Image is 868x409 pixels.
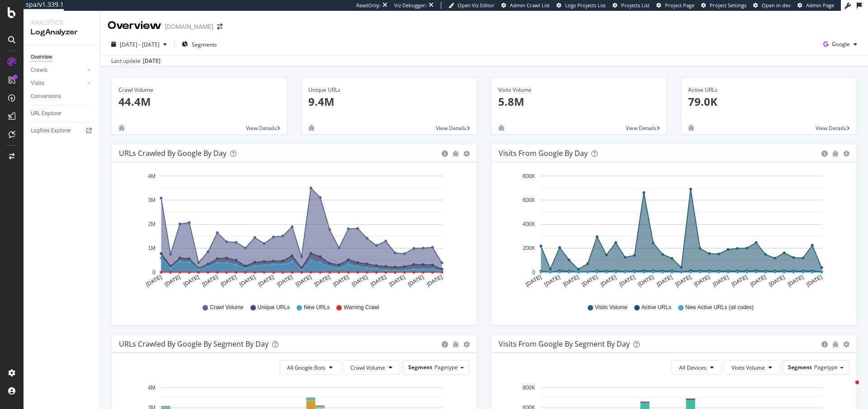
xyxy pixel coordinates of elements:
[832,150,839,157] div: bug
[148,385,156,391] text: 4M
[837,378,859,400] iframe: Intercom live chat
[710,2,746,9] span: Project Settings
[31,66,47,75] div: Crawls
[308,125,315,131] div: bug
[350,364,385,371] span: Crawl Volume
[408,363,432,371] span: Segment
[145,274,163,288] text: [DATE]
[599,274,618,288] text: [DATE]
[806,2,834,9] span: Admin Page
[656,2,694,9] a: Project Page
[111,57,160,65] div: Last update
[143,57,160,65] div: [DATE]
[832,341,839,348] div: bug
[304,304,330,311] span: New URLs
[768,274,786,288] text: [DATE]
[621,2,650,9] span: Projects List
[164,274,182,288] text: [DATE]
[182,274,200,288] text: [DATE]
[119,149,226,158] div: URLs Crawled by Google by day
[118,94,280,109] p: 44.4M
[685,304,754,311] span: New Active URLs (all codes)
[238,274,256,288] text: [DATE]
[108,18,161,33] div: Overview
[595,304,627,311] span: Visits Volume
[148,173,156,179] text: 4M
[814,363,838,371] span: Pagetype
[31,109,94,118] a: URL Explorer
[31,109,61,118] div: URL Explorer
[618,274,636,288] text: [DATE]
[31,52,94,62] a: Overview
[343,360,400,375] button: Crawl Volume
[442,150,448,157] div: circle-info
[499,149,588,158] div: Visits from Google by day
[499,169,850,295] div: A chart.
[637,274,655,288] text: [DATE]
[308,86,470,94] div: Unique URLs
[675,274,693,288] text: [DATE]
[220,274,238,288] text: [DATE]
[523,385,535,391] text: 800K
[832,40,850,48] span: Google
[679,364,707,371] span: All Devices
[688,94,850,109] p: 79.0K
[356,2,381,9] div: ReadOnly:
[31,126,94,136] a: Logfiles Explorer
[453,150,459,157] div: bug
[118,125,125,131] div: bug
[118,86,280,94] div: Crawl Volume
[724,360,780,375] button: Visits Volume
[656,274,674,288] text: [DATE]
[749,274,767,288] text: [DATE]
[523,221,535,227] text: 400K
[613,2,650,9] a: Projects List
[501,2,550,9] a: Admin Crawl List
[152,269,156,276] text: 0
[731,274,749,288] text: [DATE]
[626,124,656,132] span: View Details
[499,339,630,348] div: Visits from Google By Segment By Day
[246,124,277,132] span: View Details
[31,52,52,62] div: Overview
[523,245,535,252] text: 200K
[788,363,812,371] span: Segment
[523,197,535,203] text: 600K
[712,274,730,288] text: [DATE]
[165,22,213,31] div: [DOMAIN_NAME]
[31,126,71,136] div: Logfiles Explorer
[498,86,660,94] div: Visits Volume
[557,2,606,9] a: Logs Projects List
[448,2,495,9] a: Open Viz Editor
[816,124,846,132] span: View Details
[332,274,350,288] text: [DATE]
[148,245,156,252] text: 1M
[148,221,156,227] text: 2M
[671,360,722,375] button: All Devices
[524,274,542,288] text: [DATE]
[192,41,217,48] span: Segments
[369,274,387,288] text: [DATE]
[407,274,425,288] text: [DATE]
[295,274,313,288] text: [DATE]
[31,18,93,27] div: Analytics
[388,274,406,288] text: [DATE]
[119,339,269,348] div: URLs Crawled by Google By Segment By Day
[787,274,805,288] text: [DATE]
[453,341,459,348] div: bug
[31,27,93,38] div: LogAnalyzer
[642,304,671,311] span: Active URLs
[148,197,156,203] text: 3M
[344,304,379,311] span: Warning Crawl
[436,124,467,132] span: View Details
[119,169,470,295] svg: A chart.
[258,304,290,311] span: Unique URLs
[458,2,495,9] span: Open Viz Editor
[498,94,660,109] p: 5.8M
[753,2,791,9] a: Open in dev
[562,274,580,288] text: [DATE]
[308,94,470,109] p: 9.4M
[581,274,599,288] text: [DATE]
[31,92,61,101] div: Conversions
